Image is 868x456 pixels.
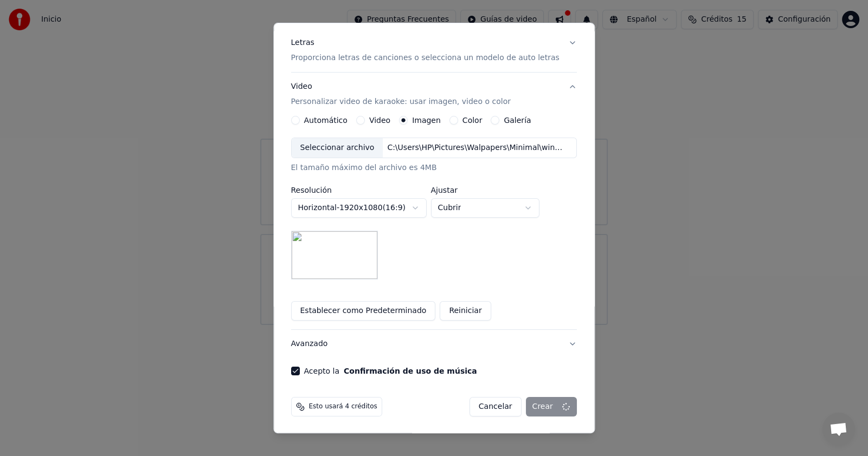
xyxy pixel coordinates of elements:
button: Establecer como Predeterminado [291,301,436,321]
p: Personalizar video de karaoke: usar imagen, video o color [291,96,511,107]
span: Esto usará 4 créditos [309,402,377,411]
p: Proporciona letras de canciones o selecciona un modelo de auto letras [291,53,560,63]
button: Cancelar [470,397,522,416]
label: Galería [504,116,531,124]
div: C:\Users\HP\Pictures\Walpapers\Minimal\winterTree.png [383,142,568,153]
label: Imagen [412,116,441,124]
button: Avanzado [291,330,577,358]
button: Reiniciar [440,301,491,321]
label: Acepto la [304,367,477,375]
label: Color [462,116,483,124]
button: Acepto la [344,367,477,375]
label: Resolución [291,186,427,194]
div: Seleccionar archivo [292,138,383,158]
label: Video [369,116,390,124]
label: Automático [304,116,348,124]
div: VideoPersonalizar video de karaoke: usar imagen, video o color [291,116,577,329]
div: El tamaño máximo del archivo es 4MB [291,162,577,173]
button: LetrasProporciona letras de canciones o selecciona un modelo de auto letras [291,29,577,72]
label: Ajustar [431,186,539,194]
button: VideoPersonalizar video de karaoke: usar imagen, video o color [291,73,577,116]
div: Video [291,81,511,107]
div: Letras [291,37,314,48]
